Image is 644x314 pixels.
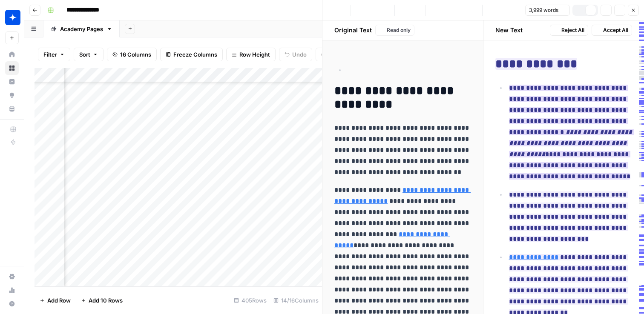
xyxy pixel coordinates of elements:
[160,48,223,61] button: Freeze Columns
[5,283,19,297] a: Usage
[173,50,217,59] span: Freeze Columns
[76,294,128,307] button: Add 10 Rows
[495,26,523,34] h2: New Text
[550,25,588,36] button: Reject All
[5,297,19,311] button: Help + Support
[592,25,632,36] button: Accept All
[120,50,151,59] span: 16 Columns
[5,10,20,25] img: Wiz Logo
[107,48,157,61] button: 16 Columns
[5,61,19,75] a: Browse
[60,25,103,33] div: Academy Pages
[525,5,570,16] button: 3,999 words
[43,50,57,59] span: Filter
[5,88,19,102] a: Opportunities
[239,50,270,59] span: Row Height
[329,26,372,34] h2: Original Text
[89,296,123,305] span: Add 10 Rows
[5,48,19,61] a: Home
[5,102,19,116] a: Your Data
[43,20,120,37] a: Academy Pages
[270,294,322,307] div: 14/16 Columns
[5,75,19,88] a: Insights
[226,48,276,61] button: Row Height
[5,270,19,283] a: Settings
[47,296,71,305] span: Add Row
[561,26,584,34] span: Reject All
[387,26,411,34] span: Read only
[230,294,270,307] div: 405 Rows
[603,26,628,34] span: Accept All
[34,294,76,307] button: Add Row
[74,48,103,61] button: Sort
[292,50,307,59] span: Undo
[38,48,70,61] button: Filter
[79,50,90,59] span: Sort
[279,48,312,61] button: Undo
[529,6,558,14] span: 3,999 words
[5,7,19,28] button: Workspace: Wiz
